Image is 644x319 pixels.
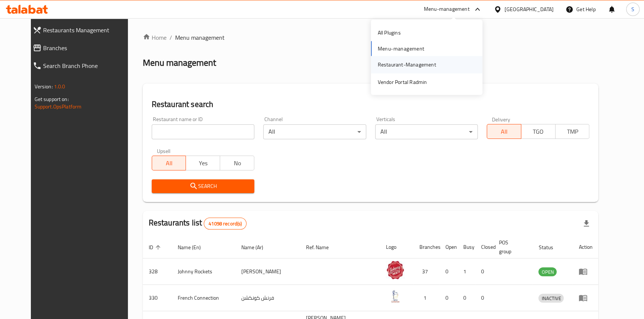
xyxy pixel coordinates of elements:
a: Branches [27,39,138,57]
div: Menu [579,293,592,302]
div: All [263,124,366,139]
nav: breadcrumb [143,33,599,42]
span: 41098 record(s) [204,220,246,227]
span: TGO [524,126,553,137]
div: Total records count [204,218,247,230]
td: 330 [143,285,172,311]
input: Search for restaurant name or ID.. [152,124,254,139]
div: All [375,124,478,139]
a: Restaurants Management [27,21,138,39]
span: Ref. Name [306,243,338,252]
span: TMP [558,126,587,137]
th: Logo [380,236,413,258]
td: 0 [439,258,457,285]
span: Search [158,182,248,191]
button: No [220,156,254,170]
td: 37 [413,258,439,285]
span: Yes [189,158,217,169]
span: Status [538,243,563,252]
div: Menu [579,267,592,276]
img: French Connection [386,287,405,306]
td: 1 [457,258,475,285]
button: TGO [521,124,556,139]
div: OPEN [538,267,557,276]
button: TMP [555,124,590,139]
span: INACTIVE [538,294,564,303]
span: Name (En) [178,243,210,252]
span: 1.0.0 [54,82,65,91]
td: فرنش كونكشن [235,285,300,311]
td: [PERSON_NAME] [235,258,300,285]
li: / [170,33,172,42]
span: Version: [35,82,53,91]
td: French Connection [172,285,236,311]
button: All [152,156,186,170]
span: ID [149,243,163,252]
th: Closed [475,236,493,258]
span: All [155,158,183,169]
th: Branches [413,236,439,258]
div: Restaurant-Management [377,61,436,69]
td: 0 [439,285,457,311]
div: Export file [577,215,595,232]
td: 1 [413,285,439,311]
h2: Menu management [143,57,216,69]
div: Menu-management [424,5,470,14]
span: Get support on: [35,94,69,104]
button: All [487,124,521,139]
div: All Plugins [377,29,400,37]
span: Name (Ar) [241,243,273,252]
td: 0 [457,285,475,311]
label: Delivery [492,117,511,122]
td: 328 [143,258,172,285]
span: Menu management [175,33,225,42]
button: Search [152,179,254,193]
span: S [631,5,634,13]
span: No [223,158,251,169]
span: POS group [499,238,524,256]
span: Search Branch Phone [43,61,132,70]
td: 0 [475,285,493,311]
button: Yes [186,156,220,170]
div: [GEOGRAPHIC_DATA] [505,5,554,13]
h2: Restaurants list [149,217,247,230]
span: All [490,126,518,137]
th: Action [573,236,598,258]
td: 0 [475,258,493,285]
span: Restaurants Management [43,26,132,35]
span: OPEN [538,268,557,276]
h2: Restaurant search [152,99,590,110]
a: Search Branch Phone [27,57,138,75]
a: Home [143,33,167,42]
td: Johnny Rockets [172,258,236,285]
div: Vendor Portal Radmin [377,78,427,86]
th: Busy [457,236,475,258]
span: Branches [43,43,132,52]
label: Upsell [157,148,171,153]
a: Support.OpsPlatform [35,102,82,111]
img: Johnny Rockets [386,261,405,279]
th: Open [439,236,457,258]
